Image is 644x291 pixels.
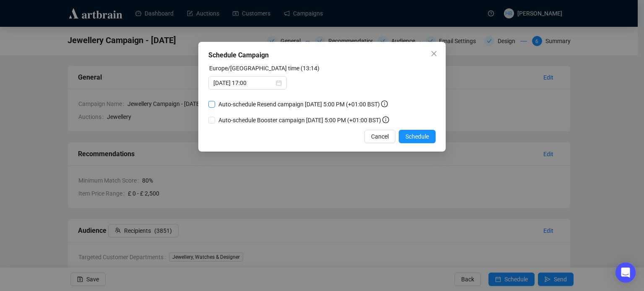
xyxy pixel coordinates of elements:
[213,78,274,88] input: Select date
[431,50,437,57] span: close
[615,263,636,283] div: Open Intercom Messenger
[405,132,429,141] span: Schedule
[215,116,392,125] span: Auto-schedule Booster campaign [DATE] 5:00 PM (+01:00 BST)
[208,50,436,60] div: Schedule Campaign
[215,100,391,109] span: Auto-schedule Resend campaign [DATE] 5:00 PM (+01:00 BST)
[381,100,388,107] span: info-circle
[382,116,389,123] span: info-circle
[209,65,319,72] label: Europe/London time (13:14)
[364,130,395,143] button: Cancel
[371,132,389,141] span: Cancel
[399,130,436,143] button: Schedule
[427,47,441,60] button: Close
